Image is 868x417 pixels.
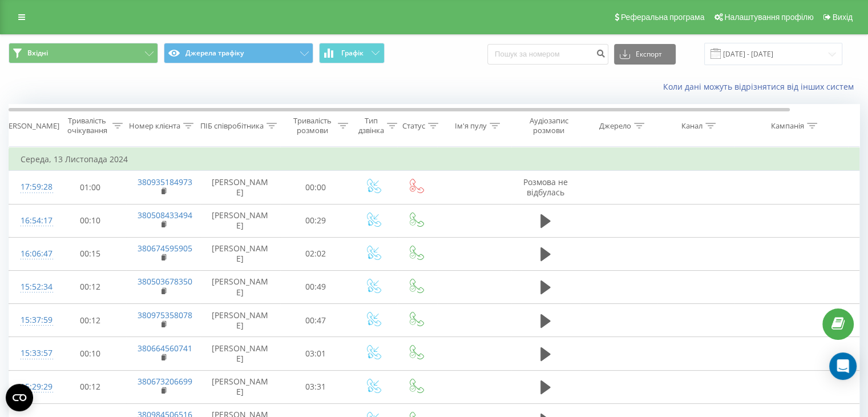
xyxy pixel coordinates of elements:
[21,276,43,298] div: 15:52:34
[164,43,313,63] button: Джерела трафіку
[9,43,158,63] button: Вхідні
[27,49,48,58] span: Вхідні
[200,337,280,370] td: [PERSON_NAME]
[280,270,352,303] td: 00:49
[724,13,813,22] span: Налаштування профілю
[2,121,59,131] div: [PERSON_NAME]
[521,116,576,135] div: Аудіозапис розмови
[341,49,364,57] span: Графік
[614,44,676,65] button: Експорт
[138,243,192,254] a: 380674595905
[138,376,192,387] a: 380673206699
[280,304,352,337] td: 00:47
[290,116,335,135] div: Тривалість розмови
[833,13,853,22] span: Вихід
[621,13,705,22] span: Реферальна програма
[200,121,264,131] div: ПІБ співробітника
[55,370,126,403] td: 00:12
[681,121,703,131] div: Канал
[129,121,180,131] div: Номер клієнта
[319,43,385,63] button: Графік
[138,177,192,187] a: 380935184973
[280,171,352,204] td: 00:00
[138,343,192,354] a: 380664560741
[21,243,43,265] div: 16:06:47
[21,309,43,331] div: 15:37:59
[280,370,352,403] td: 03:31
[21,176,43,198] div: 17:59:28
[21,342,43,364] div: 15:33:57
[55,304,126,337] td: 00:12
[138,310,192,320] a: 380975358078
[402,121,425,131] div: Статус
[280,204,352,237] td: 00:29
[358,116,384,135] div: Тип дзвінка
[55,204,126,237] td: 00:10
[200,171,280,204] td: [PERSON_NAME]
[64,116,110,135] div: Тривалість очікування
[771,121,804,131] div: Кампанія
[200,204,280,237] td: [PERSON_NAME]
[6,384,33,411] button: Open CMP widget
[200,237,280,270] td: [PERSON_NAME]
[55,237,126,270] td: 00:15
[200,270,280,303] td: [PERSON_NAME]
[523,177,568,198] span: Розмова не відбулась
[200,304,280,337] td: [PERSON_NAME]
[280,337,352,370] td: 03:01
[21,210,43,232] div: 16:54:17
[55,171,126,204] td: 01:00
[487,44,608,65] input: Пошук за номером
[280,237,352,270] td: 02:02
[200,370,280,403] td: [PERSON_NAME]
[138,276,192,287] a: 380503678350
[599,121,631,131] div: Джерело
[21,376,43,398] div: 15:29:29
[663,81,859,92] a: Коли дані можуть відрізнятися вiд інших систем
[55,270,126,303] td: 00:12
[829,352,857,380] div: Open Intercom Messenger
[138,210,192,220] a: 380508433494
[455,121,487,131] div: Ім'я пулу
[55,337,126,370] td: 00:10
